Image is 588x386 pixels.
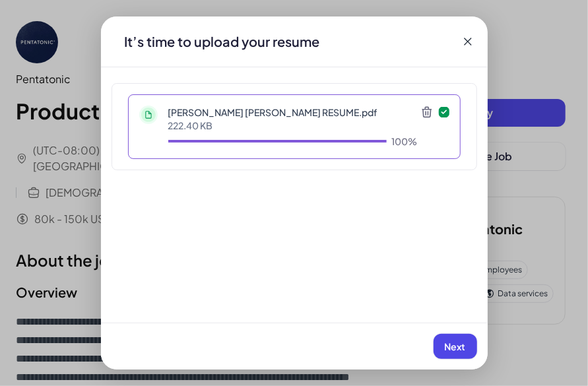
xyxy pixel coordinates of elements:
span: Next [445,340,466,352]
p: 222.40 KB [168,119,418,132]
div: It’s time to upload your resume [114,32,331,51]
div: 100% [392,135,418,148]
p: [PERSON_NAME] [PERSON_NAME] RESUME.pdf [168,106,418,119]
button: Next [434,334,477,359]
